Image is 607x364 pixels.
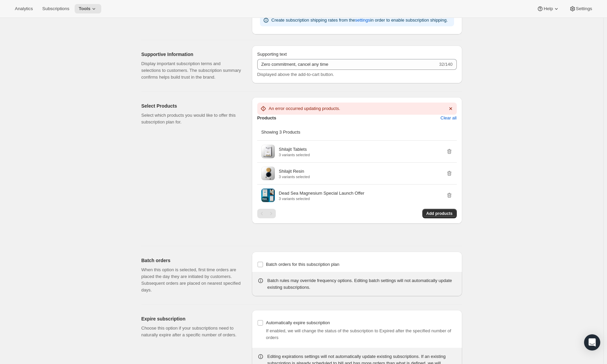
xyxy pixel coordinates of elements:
p: Choose this option if your subscriptions need to naturally expire after a specific number of orders. [141,325,241,338]
span: Batch orders for this subscription plan [266,262,340,267]
p: Products [257,115,276,121]
nav: Pagination [257,209,276,218]
h2: Supportive Information [141,51,241,58]
span: If enabled, we will change the status of the subscription to Expired after the specified number o... [266,328,451,340]
img: Dead Sea Magnesium Special Launch Offer [261,189,275,202]
span: Help [544,6,553,11]
div: Batch rules may override frequency options. Editing batch settings will not automatically update ... [267,277,457,291]
button: Tools [75,4,101,13]
span: settings [355,17,370,24]
p: An error occurred updating products. [269,105,340,112]
span: Subscriptions [42,6,69,11]
button: Clear all [437,113,461,123]
img: Shilajit Tablets [261,145,275,158]
button: Settings [565,4,596,13]
input: No obligation, modify or cancel your subscription anytime. [257,59,438,70]
span: Tools [79,6,90,11]
h2: Batch orders [141,257,241,264]
span: Supporting text [257,52,287,57]
p: Shilajit Resin [279,168,304,175]
button: Analytics [11,4,37,13]
p: 3 variants selected [279,175,310,179]
button: Help [533,4,563,13]
h2: Expire subscription [141,315,241,322]
span: Settings [576,6,592,11]
p: 3 variants selected [279,153,310,157]
p: When this option is selected, first time orders are placed the day they are initiated by customer... [141,267,241,293]
button: Add products [422,209,457,218]
button: Dismiss notification [446,104,455,113]
p: Dead Sea Magnesium Special Launch Offer [279,190,364,197]
p: Shilajit Tablets [279,146,307,153]
span: Create subscription shipping rates from the in order to enable subscription shipping. [271,18,448,23]
span: Showing 3 Products [261,130,300,135]
button: Subscriptions [38,4,73,13]
p: 3 variants selected [279,197,364,201]
div: Open Intercom Messenger [584,334,600,351]
img: Shilajit Resin [261,167,275,180]
h2: Select Products [141,103,241,109]
button: settings [351,15,374,26]
p: Display important subscription terms and selections to customers. The subscription summary confir... [141,60,241,81]
span: Analytics [15,6,33,11]
span: Clear all [441,115,457,121]
span: Automatically expire subscription [266,320,330,325]
span: Displayed above the add-to-cart button. [257,72,334,77]
span: Add products [426,211,453,216]
p: Select which products you would like to offer this subscription plan for. [141,112,241,125]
